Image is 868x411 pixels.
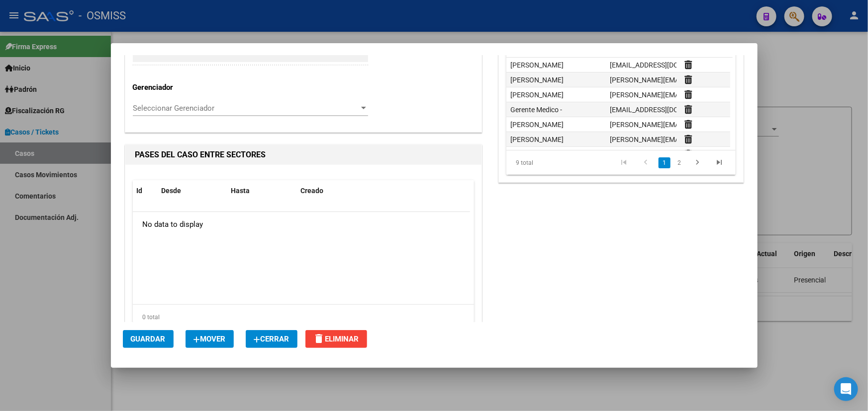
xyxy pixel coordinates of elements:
[637,157,656,168] a: go to previous page
[610,121,827,129] span: [PERSON_NAME][EMAIL_ADDRESS][PERSON_NAME][DOMAIN_NAME]
[186,330,234,348] button: Mover
[510,91,564,99] span: [PERSON_NAME]
[135,149,472,161] h1: PASES DEL CASO ENTRE SECTORES
[246,330,297,348] button: Cerrar
[615,157,634,168] a: go to first page
[301,187,324,195] span: Creado
[133,180,158,202] datatable-header-cell: Id
[133,212,470,237] div: No data to display
[133,82,235,93] p: Gerenciador
[137,187,143,195] span: Id
[231,187,250,195] span: Hasta
[510,106,562,114] span: Gerente Medico -
[659,157,671,168] a: 1
[610,61,720,69] span: [EMAIL_ADDRESS][DOMAIN_NAME]
[193,335,226,343] span: Mover
[305,330,367,348] button: Eliminar
[123,330,174,348] button: Guardar
[158,180,227,202] datatable-header-cell: Desde
[657,154,672,171] li: page 1
[610,106,720,114] span: [EMAIL_ADDRESS][DOMAIN_NAME]
[506,150,551,175] div: 9 total
[510,61,564,69] span: [PERSON_NAME]
[610,136,773,143] span: [PERSON_NAME][EMAIL_ADDRESS][DOMAIN_NAME]
[688,157,707,168] a: go to next page
[297,180,347,202] datatable-header-cell: Creado
[672,154,687,171] li: page 2
[710,157,729,168] a: go to last page
[313,333,325,344] mat-icon: delete
[510,121,564,129] span: [PERSON_NAME]
[131,335,166,343] span: Guardar
[510,136,564,143] span: [PERSON_NAME]
[674,157,685,168] a: 2
[610,76,773,84] span: [PERSON_NAME][EMAIL_ADDRESS][DOMAIN_NAME]
[834,377,858,401] div: Open Intercom Messenger
[162,187,182,195] span: Desde
[610,91,827,99] span: [PERSON_NAME][EMAIL_ADDRESS][PERSON_NAME][DOMAIN_NAME]
[133,305,474,330] div: 0 total
[133,104,359,113] span: Seleccionar Gerenciador
[313,335,359,343] span: Eliminar
[227,180,297,202] datatable-header-cell: Hasta
[510,76,564,84] span: [PERSON_NAME]
[254,335,289,343] span: Cerrar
